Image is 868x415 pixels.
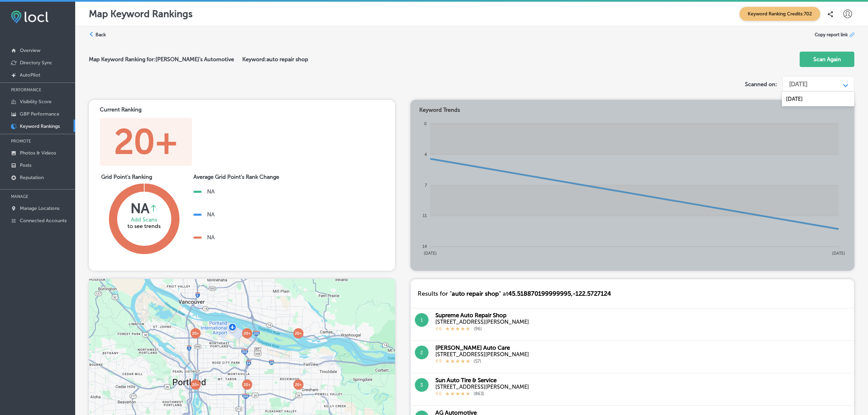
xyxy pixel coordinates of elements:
[435,326,442,332] p: 4.6
[20,60,52,66] p: Directory Sync
[415,313,429,327] button: 1
[508,290,611,297] span: 45.518870199999995 , -122.5727124
[20,205,59,211] p: Manage Locations
[474,359,481,365] p: ( 57 )
[242,56,308,63] h2: Keyword: auto repair shop
[415,378,429,392] button: 3
[20,111,59,117] p: GBP Performance
[95,31,106,38] label: Back
[20,123,60,129] p: Keyword Rankings
[452,290,499,297] span: auto repair shop
[435,391,442,397] p: 4.6
[435,344,529,351] div: [PERSON_NAME] Auto Care
[435,351,529,358] div: [STREET_ADDRESS][PERSON_NAME]
[435,319,529,325] div: [STREET_ADDRESS][PERSON_NAME]
[125,216,163,223] div: Add Scans
[445,358,470,365] div: 4.9 Stars
[789,80,808,88] div: [DATE]
[445,390,470,397] div: 4.6 Stars
[125,216,163,229] div: to see trends
[445,325,470,332] div: 4.6 Stars
[11,11,49,23] img: fda3e92497d09a02dc62c9cd864e3231.png
[207,234,215,241] div: NA
[20,72,40,78] p: AutoPilot
[20,162,31,168] p: Posts
[411,279,618,308] div: Results for " " at
[101,174,187,180] div: Grid Point's Ranking
[193,174,279,180] div: Average Grid Point's Rank Change
[415,346,429,359] button: 2
[20,218,67,224] p: Connected Accounts
[800,52,854,67] button: Scan Again
[474,326,482,332] p: ( 96 )
[207,211,215,218] div: NA
[20,175,44,180] p: Reputation
[435,384,529,390] div: [STREET_ADDRESS][PERSON_NAME]
[114,121,178,162] div: 20+
[207,188,215,195] div: NA
[745,81,777,88] label: Scanned on:
[435,359,442,365] p: 4.9
[20,48,40,53] p: Overview
[815,32,848,37] span: Copy report link
[89,56,242,63] h2: Map Keyword Ranking for: [PERSON_NAME]'s Automotive
[20,99,52,105] p: Visibility Score
[474,391,484,397] p: ( 863 )
[131,200,149,216] div: NA
[20,150,56,156] p: Photos & Videos
[89,8,193,19] p: Map Keyword Rankings
[100,106,242,113] div: Current Ranking
[435,377,529,384] div: Sun Auto Tire & Service
[782,93,854,105] div: [DATE]
[435,312,529,319] div: Supreme Auto Repair Shop
[740,7,820,21] span: Keyword Ranking Credits: 702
